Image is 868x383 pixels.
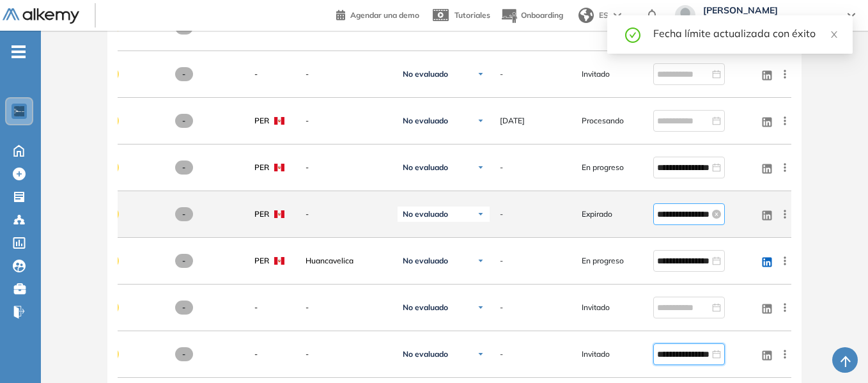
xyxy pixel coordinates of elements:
[500,348,503,360] span: -
[175,301,194,315] span: -
[477,164,484,171] img: Ícono de flecha
[454,10,490,20] span: Tutoriales
[477,304,484,311] img: Ícono de flecha
[614,13,621,18] img: arrow
[306,348,387,360] span: -
[403,256,448,266] span: No evaluado
[578,8,594,23] img: world
[582,162,624,173] span: En progreso
[403,162,448,173] span: No evaluado
[500,2,563,29] button: Onboarding
[306,255,387,267] span: Huancavelica
[500,162,503,173] span: -
[306,68,387,80] span: -
[175,160,194,175] span: -
[712,210,721,219] span: close-circle
[274,257,284,265] img: PER
[521,10,563,20] span: Onboarding
[403,209,448,219] span: No evaluado
[254,302,258,313] span: -
[175,67,194,81] span: -
[830,30,839,39] span: close
[306,115,387,127] span: -
[477,210,484,218] img: Ícono de flecha
[254,255,269,267] span: PER
[336,6,419,22] a: Agendar una demo
[175,207,194,221] span: -
[500,208,503,220] span: -
[582,115,624,127] span: Procesando
[254,162,269,173] span: PER
[625,26,640,43] span: check-circle
[274,164,284,171] img: PER
[3,8,79,24] img: Logo
[703,5,835,15] span: [PERSON_NAME]
[175,254,194,268] span: -
[477,117,484,125] img: Ícono de flecha
[403,116,448,126] span: No evaluado
[254,115,269,127] span: PER
[653,26,837,41] div: Fecha límite actualizada con éxito
[254,348,258,360] span: -
[500,68,503,80] span: -
[477,257,484,265] img: Ícono de flecha
[582,348,610,360] span: Invitado
[477,70,484,78] img: Ícono de flecha
[254,68,258,80] span: -
[175,114,194,128] span: -
[350,10,419,20] span: Agendar una demo
[254,208,269,220] span: PER
[582,255,624,267] span: En progreso
[403,349,448,359] span: No evaluado
[274,117,284,125] img: PER
[582,68,610,80] span: Invitado
[306,208,387,220] span: -
[12,51,26,53] i: -
[477,350,484,358] img: Ícono de flecha
[500,302,503,313] span: -
[175,347,194,361] span: -
[306,302,387,313] span: -
[14,106,24,116] img: https://assets.alkemy.org/workspaces/1802/d452bae4-97f6-47ab-b3bf-1c40240bc960.jpg
[582,208,612,220] span: Expirado
[403,69,448,79] span: No evaluado
[500,115,525,127] span: [DATE]
[403,302,448,313] span: No evaluado
[582,302,610,313] span: Invitado
[274,210,284,218] img: PER
[306,162,387,173] span: -
[599,10,608,21] span: ES
[500,255,503,267] span: -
